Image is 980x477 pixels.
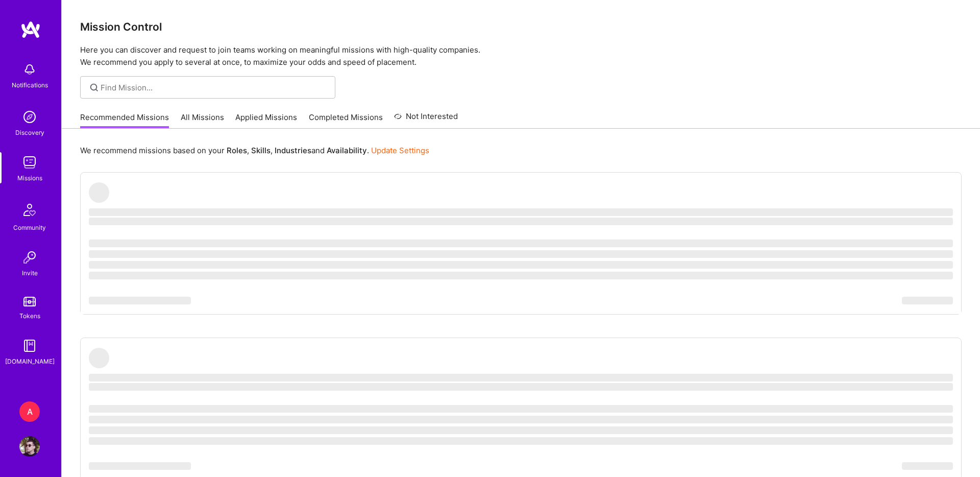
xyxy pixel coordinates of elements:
a: User Avatar [17,436,42,457]
b: Availability [327,146,367,155]
img: tokens [23,297,36,306]
a: Not Interested [394,110,458,129]
div: A [19,401,40,422]
input: Find Mission... [101,82,328,93]
p: Here you can discover and request to join teams working on meaningful missions with high-quality ... [80,44,962,68]
div: Notifications [12,80,48,90]
div: Discovery [15,127,44,138]
a: A [17,401,42,422]
b: Industries [275,146,311,155]
a: Update Settings [371,146,429,155]
div: Community [13,222,46,233]
img: guide book [19,336,40,356]
a: Recommended Missions [80,112,169,129]
img: teamwork [19,152,40,173]
img: User Avatar [19,436,40,457]
div: [DOMAIN_NAME] [5,356,55,367]
a: All Missions [181,112,224,129]
a: Applied Missions [235,112,297,129]
b: Roles [227,146,247,155]
div: Invite [22,268,38,278]
img: bell [19,59,40,80]
div: Tokens [19,311,40,321]
i: icon SearchGrey [88,82,100,93]
h3: Mission Control [80,20,962,33]
a: Completed Missions [309,112,383,129]
p: We recommend missions based on your , , and . [80,145,429,156]
img: discovery [19,107,40,127]
b: Skills [251,146,271,155]
img: Invite [19,247,40,268]
img: Community [17,198,42,222]
div: Missions [17,173,42,183]
img: logo [20,20,41,39]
